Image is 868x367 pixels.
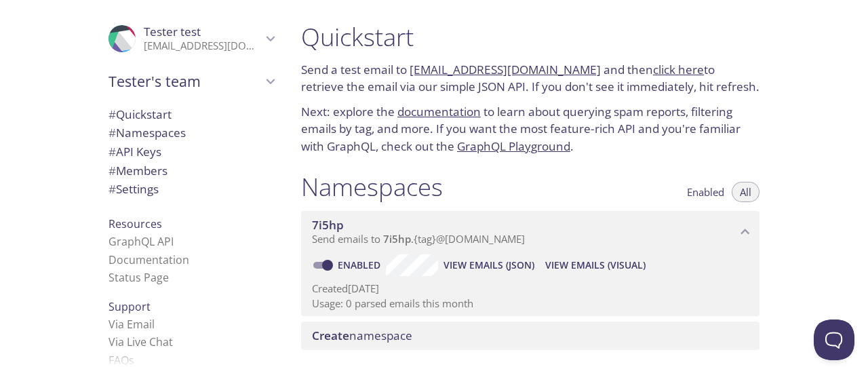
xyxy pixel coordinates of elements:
button: View Emails (Visual) [540,254,651,276]
span: Send emails to . {tag} @[DOMAIN_NAME] [312,232,525,246]
p: Next: explore the to learn about querying spam reports, filtering emails by tag, and more. If you... [301,103,759,155]
div: Namespaces [98,123,285,142]
div: Tester test [98,16,285,61]
div: Members [98,161,285,180]
div: Create namespace [301,322,759,350]
div: 7i5hp namespace [301,211,759,253]
span: Support [108,299,151,314]
p: Send a test email to and then to retrieve the email via our simple JSON API. If you don't see it ... [301,61,759,96]
span: Tester test [144,24,201,39]
span: Quickstart [108,107,172,122]
h1: Quickstart [301,22,759,52]
span: # [108,163,116,178]
div: Tester's team [98,64,285,99]
span: View Emails (JSON) [443,257,534,273]
div: Team Settings [98,180,285,199]
a: GraphQL API [108,234,174,249]
span: namespace [312,328,412,343]
a: documentation [397,104,481,119]
span: Members [108,163,167,178]
a: [EMAIL_ADDRESS][DOMAIN_NAME] [410,62,601,77]
iframe: Help Scout Beacon - Open [814,320,854,360]
span: Create [312,328,349,343]
span: Resources [108,216,162,231]
a: GraphQL Playground [457,138,570,154]
span: 7i5hp [312,217,344,233]
span: 7i5hp [383,232,411,246]
a: Status Page [108,270,169,285]
span: # [108,125,116,140]
span: Tester's team [108,72,262,91]
a: Via Email [108,317,155,332]
span: View Emails (Visual) [545,257,646,273]
button: All [732,182,759,202]
a: Via Live Chat [108,334,173,349]
span: API Keys [108,144,161,159]
span: Namespaces [108,125,186,140]
button: Enabled [679,182,732,202]
a: click here [653,62,704,77]
a: Documentation [108,252,189,267]
p: Usage: 0 parsed emails this month [312,296,749,311]
div: API Keys [98,142,285,161]
p: Created [DATE] [312,282,749,296]
span: Settings [108,181,159,197]
div: Quickstart [98,105,285,124]
span: # [108,107,116,122]
span: # [108,144,116,159]
span: # [108,181,116,197]
p: [EMAIL_ADDRESS][DOMAIN_NAME] [144,39,262,53]
a: Enabled [336,258,386,271]
h1: Namespaces [301,172,443,202]
button: View Emails (JSON) [438,254,540,276]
